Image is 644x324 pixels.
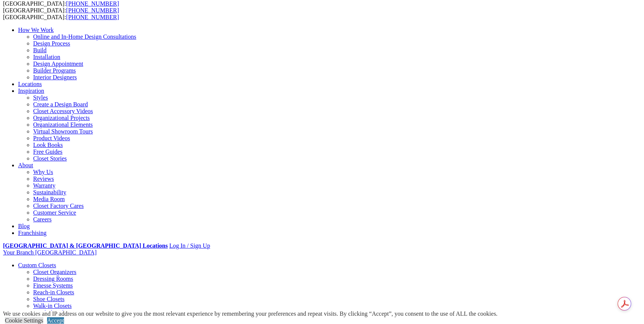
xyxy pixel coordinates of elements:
[33,142,63,148] a: Look Books
[33,148,63,155] a: Free Guides
[33,196,65,202] a: Media Room
[33,74,77,80] a: Interior Designers
[3,242,168,249] a: [GEOGRAPHIC_DATA] & [GEOGRAPHIC_DATA] Locations
[33,135,70,141] a: Product Videos
[169,242,210,249] a: Log In / Sign Up
[33,128,93,135] a: Virtual Showroom Tours
[18,262,56,268] a: Custom Closets
[33,47,47,53] a: Build
[33,33,136,40] a: Online and In-Home Design Consultations
[33,282,73,289] a: Finesse Systems
[33,182,55,189] a: Warranty
[66,14,119,20] a: [PHONE_NUMBER]
[33,216,52,223] a: Careers
[18,223,30,229] a: Blog
[66,7,119,14] a: [PHONE_NUMBER]
[33,94,48,101] a: Styles
[33,276,73,282] a: Dressing Rooms
[18,230,47,236] a: Franchising
[33,115,90,121] a: Organizational Projects
[3,310,497,317] div: We use cookies and IP address on our website to give you the most relevant experience by remember...
[18,162,33,168] a: About
[33,289,74,295] a: Reach-in Closets
[3,249,34,256] span: Your Branch
[33,203,84,209] a: Closet Factory Cares
[18,81,42,87] a: Locations
[33,67,76,74] a: Builder Programs
[33,209,76,216] a: Customer Service
[33,269,76,275] a: Closet Organizers
[33,101,88,107] a: Create a Design Board
[3,249,97,256] a: Your Branch [GEOGRAPHIC_DATA]
[66,0,119,7] a: [PHONE_NUMBER]
[47,317,64,324] a: Accept
[33,296,64,302] a: Shoe Closets
[33,61,83,67] a: Design Appointment
[33,108,93,114] a: Closet Accessory Videos
[33,176,54,182] a: Reviews
[33,155,67,162] a: Closet Stories
[33,169,53,175] a: Why Us
[33,121,93,128] a: Organizational Elements
[5,317,43,324] a: Cookie Settings
[3,7,119,20] span: [GEOGRAPHIC_DATA]: [GEOGRAPHIC_DATA]:
[18,27,54,33] a: How We Work
[18,88,44,94] a: Inspiration
[33,309,76,316] a: Wardrobe Closets
[35,249,96,256] span: [GEOGRAPHIC_DATA]
[33,303,72,309] a: Walk-in Closets
[33,189,66,195] a: Sustainability
[33,54,60,60] a: Installation
[33,40,70,47] a: Design Process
